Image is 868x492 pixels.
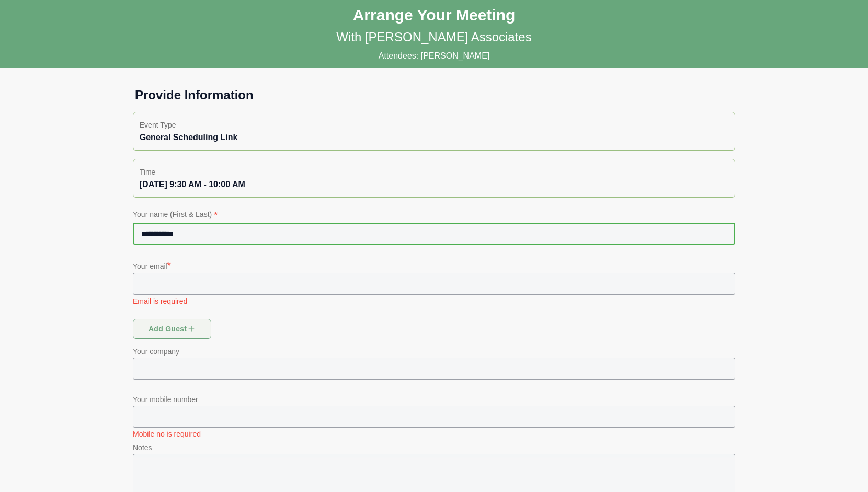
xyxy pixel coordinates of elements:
p: Attendees: [PERSON_NAME] [379,50,490,62]
h1: Provide Information [127,87,741,104]
div: General Scheduling Link [140,131,728,144]
p: Mobile no is required [133,429,735,439]
h1: Arrange Your Meeting [353,6,516,25]
button: Add guest [133,319,211,339]
p: Notes [133,441,735,454]
p: Event Type [140,119,728,131]
span: Add guest [148,319,197,339]
p: Time [140,166,728,178]
p: Your email [133,258,735,273]
div: [DATE] 9:30 AM - 10:00 AM [140,178,728,191]
p: Your name (First & Last) [133,208,735,223]
p: Your company [133,345,735,358]
p: With [PERSON_NAME] Associates [336,29,531,45]
p: Your mobile number [133,393,735,406]
p: Email is required [133,296,735,306]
